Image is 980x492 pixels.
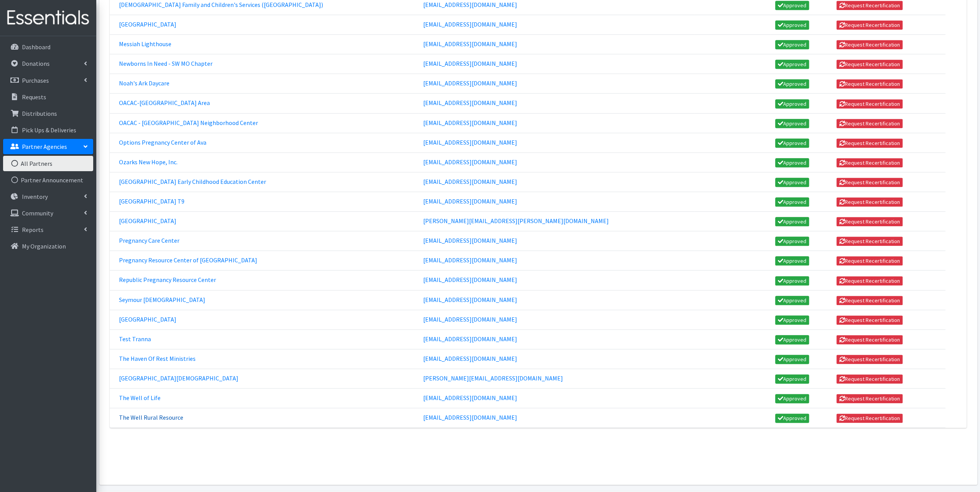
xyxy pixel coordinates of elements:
[119,394,161,402] a: The Well of Life
[3,156,93,171] a: All Partners
[775,276,809,285] a: Approved
[3,205,93,221] a: Community
[836,315,903,325] button: Request Recertification
[836,256,903,265] button: Request Recertification
[22,43,50,51] p: Dashboard
[775,119,809,128] a: Approved
[3,106,93,121] a: Distributions
[836,237,903,246] button: Request Recertification
[119,315,176,323] a: [GEOGRAPHIC_DATA]
[775,40,809,49] a: Approved
[3,238,93,254] a: My Organization
[836,119,903,128] button: Request Recertification
[119,374,238,382] a: [GEOGRAPHIC_DATA][DEMOGRAPHIC_DATA]
[775,414,809,423] a: Approved
[423,256,517,264] a: [EMAIL_ADDRESS][DOMAIN_NAME]
[423,40,517,48] a: [EMAIL_ADDRESS][DOMAIN_NAME]
[22,143,67,150] p: Partner Agencies
[775,217,809,226] a: Approved
[423,99,517,107] a: [EMAIL_ADDRESS][DOMAIN_NAME]
[119,276,216,284] a: Republic Pregnancy Resource Center
[3,56,93,71] a: Donations
[3,39,93,55] a: Dashboard
[775,355,809,364] a: Approved
[119,99,210,107] a: OACAC-[GEOGRAPHIC_DATA] Area
[22,242,66,250] p: My Organization
[119,335,151,343] a: Test Tranna
[423,237,517,244] a: [EMAIL_ADDRESS][DOMAIN_NAME]
[836,40,903,49] button: Request Recertification
[775,20,809,30] a: Approved
[423,296,517,304] a: [EMAIL_ADDRESS][DOMAIN_NAME]
[22,209,53,217] p: Community
[423,178,517,185] a: [EMAIL_ADDRESS][DOMAIN_NAME]
[119,1,323,8] a: [DEMOGRAPHIC_DATA] Family and Children's Services ([GEOGRAPHIC_DATA])
[119,296,205,304] a: Seymour [DEMOGRAPHIC_DATA]
[423,1,517,8] a: [EMAIL_ADDRESS][DOMAIN_NAME]
[423,394,517,402] a: [EMAIL_ADDRESS][DOMAIN_NAME]
[775,60,809,69] a: Approved
[775,237,809,246] a: Approved
[423,60,517,67] a: [EMAIL_ADDRESS][DOMAIN_NAME]
[423,119,517,127] a: [EMAIL_ADDRESS][DOMAIN_NAME]
[423,197,517,205] a: [EMAIL_ADDRESS][DOMAIN_NAME]
[775,79,809,88] a: Approved
[119,138,206,146] a: Options Pregnancy Center of Ava
[836,60,903,69] button: Request Recertification
[423,138,517,146] a: [EMAIL_ADDRESS][DOMAIN_NAME]
[836,355,903,364] button: Request Recertification
[775,158,809,167] a: Approved
[775,394,809,403] a: Approved
[836,158,903,167] button: Request Recertification
[775,138,809,148] a: Approved
[423,158,517,166] a: [EMAIL_ADDRESS][DOMAIN_NAME]
[423,217,609,225] a: [PERSON_NAME][EMAIL_ADDRESS][PERSON_NAME][DOMAIN_NAME]
[3,89,93,105] a: Requests
[423,315,517,323] a: [EMAIL_ADDRESS][DOMAIN_NAME]
[775,296,809,305] a: Approved
[836,296,903,305] button: Request Recertification
[423,20,517,28] a: [EMAIL_ADDRESS][DOMAIN_NAME]
[3,222,93,237] a: Reports
[836,138,903,148] button: Request Recertification
[836,178,903,187] button: Request Recertification
[423,335,517,343] a: [EMAIL_ADDRESS][DOMAIN_NAME]
[836,217,903,226] button: Request Recertification
[22,60,50,67] p: Donations
[119,256,257,264] a: Pregnancy Resource Center of [GEOGRAPHIC_DATA]
[3,5,93,31] img: HumanEssentials
[119,60,213,67] a: Newborns In Need - SW MO Chapter
[775,1,809,10] a: Approved
[3,189,93,204] a: Inventory
[423,374,563,382] a: [PERSON_NAME][EMAIL_ADDRESS][DOMAIN_NAME]
[119,237,179,244] a: Pregnancy Care Center
[119,414,183,421] a: The Well Rural Resource
[22,226,44,233] p: Reports
[22,93,46,101] p: Requests
[423,276,517,284] a: [EMAIL_ADDRESS][DOMAIN_NAME]
[119,79,169,87] a: Noah's Ark Daycare
[775,374,809,384] a: Approved
[775,178,809,187] a: Approved
[836,197,903,207] button: Request Recertification
[22,126,76,134] p: Pick Ups & Deliveries
[775,256,809,265] a: Approved
[3,139,93,154] a: Partner Agencies
[119,158,178,166] a: Ozarks New Hope, Inc.
[119,355,196,362] a: The Haven Of Rest Ministries
[836,1,903,10] button: Request Recertification
[119,178,266,185] a: [GEOGRAPHIC_DATA] Early Childhood Education Center
[775,197,809,207] a: Approved
[119,197,184,205] a: [GEOGRAPHIC_DATA] T9
[423,414,517,421] a: [EMAIL_ADDRESS][DOMAIN_NAME]
[22,77,49,84] p: Purchases
[836,79,903,88] button: Request Recertification
[775,335,809,344] a: Approved
[836,414,903,423] button: Request Recertification
[22,193,48,200] p: Inventory
[836,374,903,384] button: Request Recertification
[3,73,93,88] a: Purchases
[3,122,93,138] a: Pick Ups & Deliveries
[119,20,176,28] a: [GEOGRAPHIC_DATA]
[836,20,903,30] button: Request Recertification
